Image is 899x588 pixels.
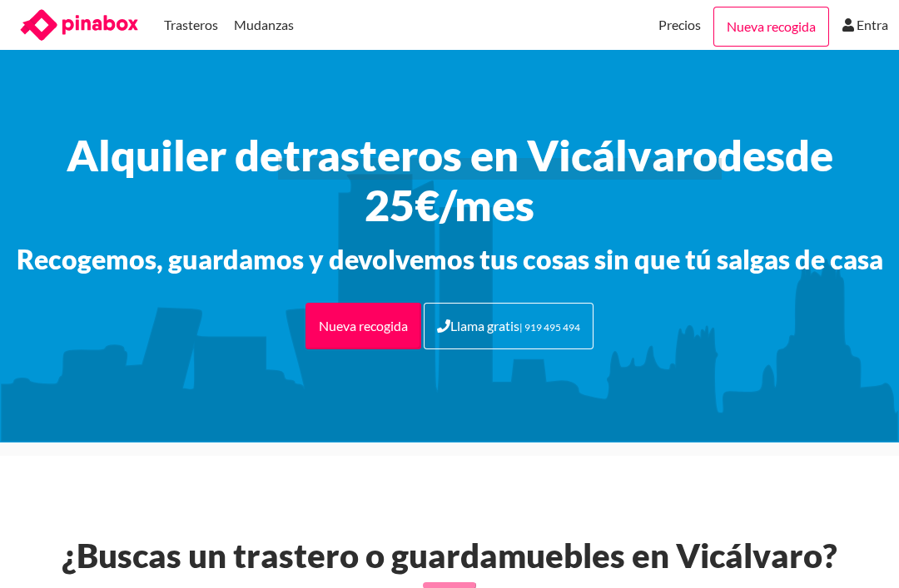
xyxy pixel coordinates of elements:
a: Nueva recogida [305,303,421,349]
span: trasteros en Vicálvaro‎ [283,130,718,180]
a: Llama gratis| 919 495 494 [424,303,594,349]
iframe: Chat Widget [816,508,899,588]
h2: ¿Buscas un trastero o guardamuebles en Vicálvaro‎? [7,536,892,576]
a: Nueva recogida [713,7,829,47]
small: | 919 495 494 [519,321,580,334]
